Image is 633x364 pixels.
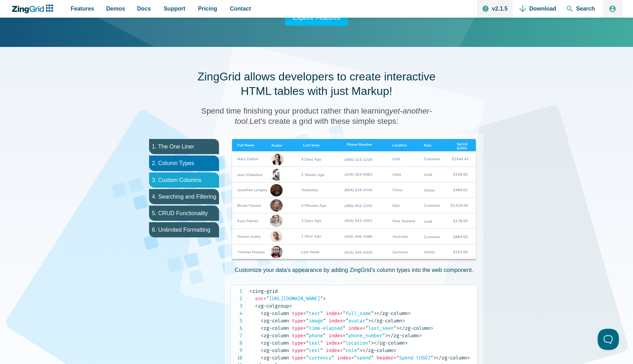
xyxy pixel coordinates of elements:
span: " [371,310,374,316]
span: = [340,310,343,316]
span: " [365,318,368,324]
span: " [320,347,323,353]
span: " [331,355,334,361]
span: " [368,340,371,346]
span: " [430,355,433,361]
span: = [303,318,306,324]
span: " [320,340,323,346]
span: index [337,355,351,361]
span: > [371,340,374,346]
span: " [343,347,345,353]
span: = [351,355,354,361]
span: type [292,347,303,353]
span: zg-colgroup [255,303,289,309]
span: > [405,340,408,346]
span: time-elapsed [303,325,345,331]
li: 5. CRUD Functionality [149,206,219,221]
span: " [343,310,345,316]
span: Pricing [198,4,217,13]
span: " [396,355,399,361]
span: location [340,340,371,346]
span: > [323,296,326,302]
span: type [292,355,303,361]
span: type [292,310,303,316]
span: zg-column [374,340,405,346]
span: type [292,333,303,339]
span: index [329,318,343,324]
span: index [326,310,340,316]
span: zg-column [371,318,402,324]
span: src [255,296,264,302]
span: > [394,347,396,353]
span: = [343,318,345,324]
span: type [292,325,303,331]
span: = [340,347,343,353]
span: </ [388,333,394,339]
span: zg-column [261,340,289,346]
span: > [385,333,388,339]
span: < [261,333,264,339]
h3: Spend time finishing your product rather than learning Let's create a grid with these simple steps: [193,106,440,126]
span: index [329,333,343,339]
span: > [402,318,405,324]
span: Spend (USD) [394,355,433,361]
span: = [303,333,306,339]
span: yet-another-tool. [235,107,432,126]
span: header [377,355,394,361]
span: < [249,288,252,294]
a: ZingChart Logo. Click to return to the homepage [11,5,57,13]
span: " [306,355,309,361]
span: </ [374,340,379,346]
span: " [306,310,309,316]
span: " [306,325,309,331]
span: " [306,333,309,339]
span: < [261,347,264,353]
span: text [303,340,323,346]
span: = [303,325,306,331]
span: " [320,310,323,316]
span: index [326,347,340,353]
span: = [340,340,343,346]
span: type [292,318,303,324]
span: Docs [137,4,151,13]
span: = [362,325,365,331]
span: " [345,333,348,339]
span: " [354,355,357,361]
span: > [430,325,433,331]
span: " [365,325,368,331]
span: </ [371,318,377,324]
span: zg-column [436,355,467,361]
span: zing-grid [249,288,278,294]
span: zg-column [261,333,289,339]
span: < [261,325,264,331]
span: last_seen [362,325,396,331]
span: " [323,318,326,324]
span: > [433,355,436,361]
span: zg-column [388,333,419,339]
li: 2. Column Types [149,156,219,171]
span: > [374,310,377,316]
span: </ [362,347,368,353]
span: " [306,340,309,346]
span: zg-column [261,310,289,316]
span: zg-column [261,325,289,331]
p: Customize your data's appearance by adding ZingGrid's column types into the web component. [235,265,473,275]
span: Demos [106,4,125,13]
span: full_name [340,310,374,316]
span: zg-column [261,355,289,361]
span: < [261,355,264,361]
span: " [357,347,360,353]
span: > [368,318,371,324]
span: > [408,310,410,316]
li: 6. Unlimited Formatting [149,222,219,237]
span: </ [377,310,382,316]
span: " [306,318,309,324]
span: < [255,303,258,309]
span: < [261,340,264,346]
span: type [292,340,303,346]
span: zg-column [261,347,289,353]
span: > [360,347,362,353]
span: = [303,310,306,316]
span: zg-column [399,325,430,331]
li: 3. Custom Columns [149,172,219,188]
